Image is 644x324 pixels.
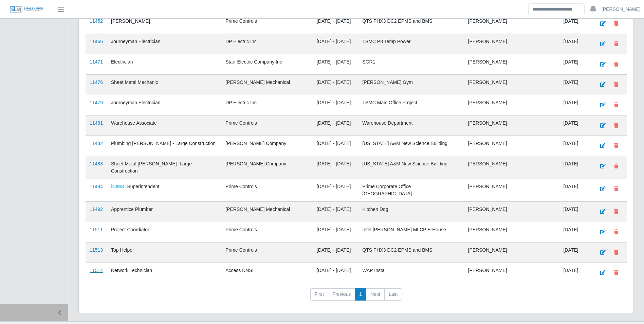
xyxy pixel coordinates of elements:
[221,54,313,75] td: Starr Electric Company Inc
[559,222,592,242] td: [DATE]
[221,34,313,54] td: DP Electric Inc
[559,136,592,156] td: [DATE]
[107,75,221,95] td: Sheet Metal Mechanic
[107,136,221,156] td: Plumbing [PERSON_NAME] - Large Construction
[313,75,358,95] td: [DATE] - [DATE]
[107,263,221,283] td: Network Technician
[107,242,221,263] td: Top Helper
[221,115,313,136] td: Prime Controls
[221,222,313,242] td: Prime Controls
[559,242,592,263] td: [DATE]
[107,115,221,136] td: Warehouse Associate
[221,14,313,34] td: Prime Controls
[358,75,464,95] td: [PERSON_NAME] Gym
[464,263,559,283] td: [PERSON_NAME]
[221,75,313,95] td: [PERSON_NAME] Mechanical
[313,34,358,54] td: [DATE] - [DATE]
[464,14,559,34] td: [PERSON_NAME]
[90,79,103,85] a: 11476
[313,115,358,136] td: [DATE] - [DATE]
[221,263,313,283] td: Access DNSI
[90,39,103,44] a: 11466
[221,156,313,179] td: [PERSON_NAME] Company
[107,156,221,179] td: Sheet Metal [PERSON_NAME]- Large Construction
[464,202,559,222] td: [PERSON_NAME]
[559,54,592,75] td: [DATE]
[107,95,221,115] td: Journeyman Electrician
[313,202,358,222] td: [DATE] - [DATE]
[464,34,559,54] td: [PERSON_NAME]
[221,95,313,115] td: DP Electric Inc
[90,268,103,273] a: 11514
[313,263,358,283] td: [DATE] - [DATE]
[464,115,559,136] td: [PERSON_NAME]
[10,6,43,13] img: SLM Logo
[358,14,464,34] td: QTS PHX3 DC2 EPMS and BMS
[86,288,627,306] nav: pagination
[90,227,103,232] a: 11511
[358,136,464,156] td: [US_STATE] A&M New Science Building
[221,136,313,156] td: [PERSON_NAME] Company
[464,242,559,263] td: [PERSON_NAME]
[559,34,592,54] td: [DATE]
[358,95,464,115] td: TSMC Main Office Project
[358,179,464,202] td: Prime Corporate Office [GEOGRAPHIC_DATA]
[107,54,221,75] td: Electrician
[111,184,127,189] span: iCIMS -
[90,100,103,105] a: 11479
[90,247,103,253] a: 11513
[221,202,313,222] td: [PERSON_NAME] Mechanical
[313,179,358,202] td: [DATE] - [DATE]
[313,242,358,263] td: [DATE] - [DATE]
[90,59,103,65] a: 11471
[107,14,221,34] td: [PERSON_NAME]
[313,136,358,156] td: [DATE] - [DATE]
[464,75,559,95] td: [PERSON_NAME]
[107,202,221,222] td: Apprentice Plumber
[355,288,366,301] a: 1
[90,161,103,166] a: 11483
[90,120,103,126] a: 11481
[559,14,592,34] td: [DATE]
[313,95,358,115] td: [DATE] - [DATE]
[107,179,221,202] td: Superintendent
[358,115,464,136] td: Warehouse Department
[313,156,358,179] td: [DATE] - [DATE]
[358,54,464,75] td: SGR1
[358,263,464,283] td: WAP Install
[559,95,592,115] td: [DATE]
[464,136,559,156] td: [PERSON_NAME]
[464,156,559,179] td: [PERSON_NAME]
[107,34,221,54] td: Journeyman Electrician
[221,179,313,202] td: Prime Controls
[358,222,464,242] td: Intel [PERSON_NAME] MLCP E-House
[313,54,358,75] td: [DATE] - [DATE]
[464,179,559,202] td: [PERSON_NAME]
[528,3,585,15] input: Search
[464,54,559,75] td: [PERSON_NAME]
[358,156,464,179] td: [US_STATE] A&M New Science Building
[559,179,592,202] td: [DATE]
[313,222,358,242] td: [DATE] - [DATE]
[464,222,559,242] td: [PERSON_NAME]
[358,202,464,222] td: Kitchen Dog
[464,95,559,115] td: [PERSON_NAME]
[221,242,313,263] td: Prime Controls
[90,18,103,24] a: 11452
[559,263,592,283] td: [DATE]
[358,242,464,263] td: QTS PHX3 DC2 EPMS and BMS
[559,115,592,136] td: [DATE]
[90,184,103,189] a: 11484
[90,141,103,146] a: 11482
[313,14,358,34] td: [DATE] - [DATE]
[559,202,592,222] td: [DATE]
[559,156,592,179] td: [DATE]
[358,34,464,54] td: TSMC P3 Temp Power
[90,206,103,212] a: 11492
[559,75,592,95] td: [DATE]
[602,6,641,13] a: [PERSON_NAME]
[107,222,221,242] td: Project Coordiator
